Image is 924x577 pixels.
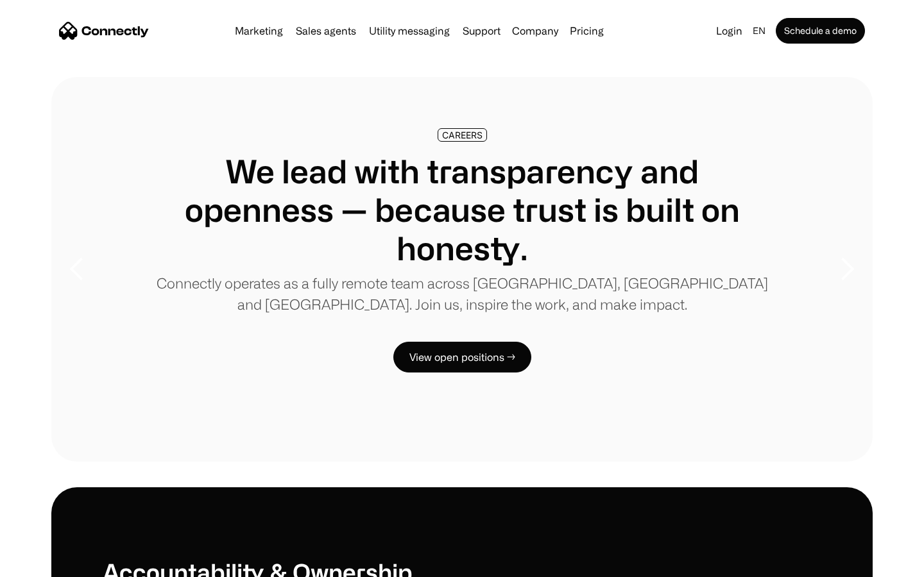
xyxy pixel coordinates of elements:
a: Marketing [230,26,288,36]
ul: Language list [26,555,77,573]
p: Connectly operates as a fully remote team across [GEOGRAPHIC_DATA], [GEOGRAPHIC_DATA] and [GEOGRA... [154,272,770,315]
div: en [753,22,766,40]
a: Pricing [565,26,609,36]
div: Company [512,22,558,40]
a: Support [458,26,506,36]
aside: Language selected: English [13,553,77,573]
a: Login [711,22,748,40]
div: CAREERS [442,130,483,140]
a: View open positions → [393,342,531,372]
a: Schedule a demo [776,18,865,44]
h1: We lead with transparency and openness — because trust is built on honesty. [154,152,770,267]
a: Utility messaging [364,26,455,36]
a: Sales agents [291,26,361,36]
